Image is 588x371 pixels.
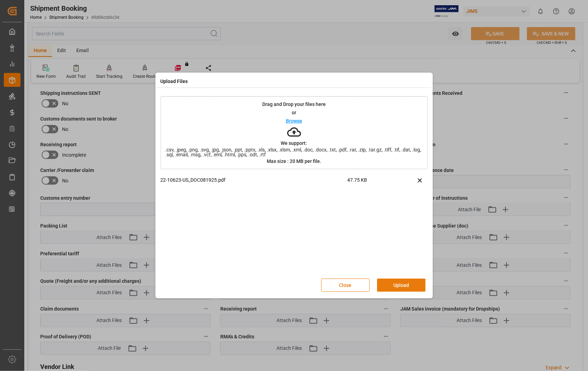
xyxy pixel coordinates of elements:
p: Drag and Drop your files here [262,102,326,107]
p: We support: [281,141,307,146]
button: Close [321,279,370,292]
h4: Upload Files [161,78,188,85]
p: 22-10623-US_DOC081925.pdf [161,176,348,184]
p: Max size : 20 MB per file. [267,159,321,164]
span: 47.75 KB [348,176,395,189]
p: Browse [286,118,302,123]
div: Drag and Drop your files hereorBrowseWe support:.csv, .jpeg, .png, .svg, .jpg, .json, .ppt, .pptx... [161,96,428,169]
button: Upload [377,279,426,292]
p: or [292,110,296,115]
span: .csv, .jpeg, .png, .svg, .jpg, .json, .ppt, .pptx, .xls, .xlsx, .xlsm, .xml, .doc, .docx, .txt, .... [161,147,427,157]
